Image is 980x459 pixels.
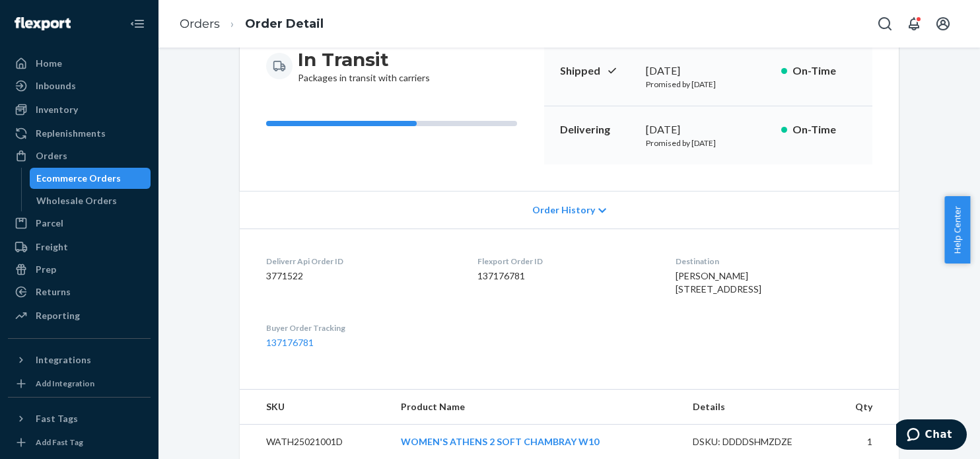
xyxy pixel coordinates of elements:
[532,203,595,217] span: Order History
[36,285,71,299] div: Returns
[298,48,430,85] div: Packages in transit with carriers
[36,263,56,276] div: Prep
[36,437,83,448] div: Add Fast Tag
[245,17,324,31] a: Order Detail
[240,390,390,425] th: SKU
[8,123,151,144] a: Replenishments
[8,213,151,234] a: Parcel
[266,337,314,348] a: 137176781
[36,79,76,92] div: Inbounds
[30,190,151,211] a: Wholesale Orders
[30,168,151,189] a: Ecommerce Orders
[930,11,956,37] button: Open account menu
[646,79,771,90] p: Promised by [DATE]
[8,408,151,429] button: Fast Tags
[266,256,456,267] dt: Deliverr Api Order ID
[298,48,430,71] h3: In Transit
[8,99,151,120] a: Inventory
[792,122,857,137] p: On-Time
[36,57,62,70] div: Home
[180,17,220,31] a: Orders
[477,269,654,283] dd: 137176781
[36,194,117,207] div: Wholesale Orders
[15,17,71,30] img: Flexport logo
[8,75,151,96] a: Inbounds
[560,122,635,137] p: Delivering
[36,309,80,322] div: Reporting
[36,172,121,185] div: Ecommerce Orders
[896,419,967,452] iframe: Opens a widget where you can chat to one of our agents
[646,137,771,149] p: Promised by [DATE]
[36,412,78,425] div: Fast Tags
[8,281,151,302] a: Returns
[124,11,151,37] button: Close Navigation
[676,256,872,267] dt: Destination
[8,145,151,166] a: Orders
[693,435,817,448] div: DSKU: DDDDSHMZDZE
[8,349,151,371] button: Integrations
[36,240,68,254] div: Freight
[36,378,94,389] div: Add Integration
[944,196,970,264] button: Help Center
[676,270,761,295] span: [PERSON_NAME] [STREET_ADDRESS]
[8,53,151,74] a: Home
[872,11,898,37] button: Open Search Box
[8,236,151,258] a: Freight
[36,353,91,367] div: Integrations
[682,390,827,425] th: Details
[477,256,654,267] dt: Flexport Order ID
[36,217,63,230] div: Parcel
[390,390,682,425] th: Product Name
[8,305,151,326] a: Reporting
[8,435,151,450] a: Add Fast Tag
[827,390,899,425] th: Qty
[266,322,456,334] dt: Buyer Order Tracking
[646,63,771,79] div: [DATE]
[901,11,927,37] button: Open notifications
[8,376,151,392] a: Add Integration
[646,122,771,137] div: [DATE]
[8,259,151,280] a: Prep
[401,436,599,447] a: WOMEN'S ATHENS 2 SOFT CHAMBRAY W10
[36,103,78,116] div: Inventory
[36,127,106,140] div: Replenishments
[560,63,635,79] p: Shipped
[36,149,67,162] div: Orders
[169,5,334,44] ol: breadcrumbs
[792,63,857,79] p: On-Time
[266,269,456,283] dd: 3771522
